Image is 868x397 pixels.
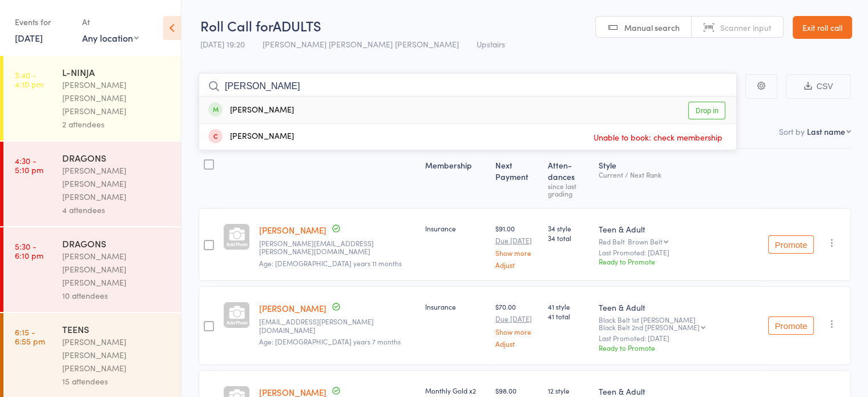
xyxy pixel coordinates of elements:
[599,343,759,352] div: Ready to Promote
[62,250,171,289] div: [PERSON_NAME] [PERSON_NAME] [PERSON_NAME]
[259,302,326,314] a: [PERSON_NAME]
[594,154,764,203] div: Style
[208,130,294,143] div: [PERSON_NAME]
[548,302,590,311] span: 41 style
[15,31,43,44] a: [DATE]
[200,16,273,35] span: Roll Call for
[273,16,321,35] span: ADULTS
[548,311,590,321] span: 41 total
[425,302,486,311] div: Insurance
[62,151,171,164] div: DRAGONS
[779,126,805,137] label: Sort by
[200,38,245,50] span: [DATE] 19:20
[259,224,326,236] a: [PERSON_NAME]
[82,13,139,31] div: At
[62,164,171,203] div: [PERSON_NAME] [PERSON_NAME] [PERSON_NAME]
[62,203,171,216] div: 4 attendees
[591,129,725,146] span: Unable to book: check membership
[259,318,416,334] small: mariabt.haigh@gmail.com
[786,74,851,99] button: CSV
[425,223,486,233] div: Insurance
[263,38,459,50] span: [PERSON_NAME] [PERSON_NAME] [PERSON_NAME]
[793,16,852,39] a: Exit roll call
[259,258,402,268] span: Age: [DEMOGRAPHIC_DATA] years 11 months
[259,336,401,346] span: Age: [DEMOGRAPHIC_DATA] years 7 months
[495,328,539,335] a: Show more
[628,238,663,245] div: Brown Belt
[548,182,590,197] div: since last grading
[477,38,505,50] span: Upstairs
[495,315,539,323] small: Due [DATE]
[543,154,594,203] div: Atten­dances
[15,13,71,31] div: Events for
[82,31,139,44] div: Any location
[62,118,171,131] div: 2 attendees
[62,335,171,375] div: [PERSON_NAME] [PERSON_NAME] [PERSON_NAME]
[599,256,759,266] div: Ready to Promote
[15,70,43,89] time: 3:40 - 4:10 pm
[208,104,294,117] div: [PERSON_NAME]
[491,154,543,203] div: Next Payment
[495,223,539,268] div: $91.00
[495,302,539,347] div: $70.00
[3,56,181,141] a: 3:40 -4:10 pmL-NINJA[PERSON_NAME] [PERSON_NAME] [PERSON_NAME]2 attendees
[62,375,171,388] div: 15 attendees
[599,323,700,331] div: Black Belt 2nd [PERSON_NAME]
[599,248,759,256] small: Last Promoted: [DATE]
[495,261,539,268] a: Adjust
[768,316,814,335] button: Promote
[62,237,171,250] div: DRAGONS
[599,223,759,235] div: Teen & Adult
[807,126,845,137] div: Last name
[62,66,171,78] div: L-NINJA
[768,235,814,254] button: Promote
[599,386,759,397] div: Teen & Adult
[62,289,171,302] div: 10 attendees
[3,142,181,226] a: 4:30 -5:10 pmDRAGONS[PERSON_NAME] [PERSON_NAME] [PERSON_NAME]4 attendees
[548,233,590,243] span: 34 total
[62,78,171,118] div: [PERSON_NAME] [PERSON_NAME] [PERSON_NAME]
[495,340,539,347] a: Adjust
[3,227,181,312] a: 5:30 -6:10 pmDRAGONS[PERSON_NAME] [PERSON_NAME] [PERSON_NAME]10 attendees
[199,73,737,99] input: Search by name
[599,238,759,245] div: Red Belt
[548,223,590,233] span: 34 style
[599,334,759,342] small: Last Promoted: [DATE]
[15,242,43,260] time: 5:30 - 6:10 pm
[15,327,45,346] time: 6:15 - 6:55 pm
[599,316,759,331] div: Black Belt 1st [PERSON_NAME]
[495,236,539,244] small: Due [DATE]
[421,154,491,203] div: Membership
[599,171,759,178] div: Current / Next Rank
[624,22,680,33] span: Manual search
[548,386,590,395] span: 12 style
[720,22,772,33] span: Scanner input
[688,102,725,119] a: Drop in
[259,239,416,256] small: sandy.chan@hotmail.com.au
[15,156,43,174] time: 4:30 - 5:10 pm
[62,323,171,335] div: TEENS
[495,249,539,256] a: Show more
[599,302,759,313] div: Teen & Adult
